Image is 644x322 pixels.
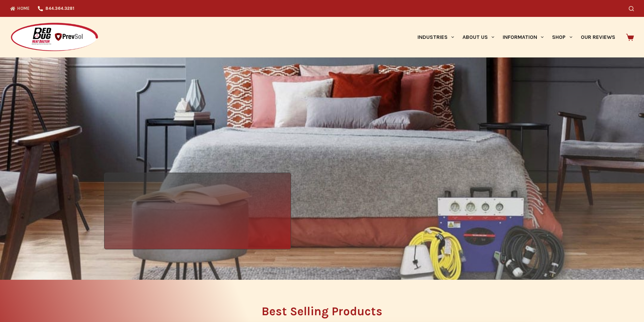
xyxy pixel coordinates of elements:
[499,17,548,57] a: Information
[104,305,540,317] h2: Best Selling Products
[413,17,458,57] a: Industries
[548,17,576,57] a: Shop
[576,17,619,57] a: Our Reviews
[458,17,498,57] a: About Us
[629,6,634,11] button: Search
[413,17,619,57] nav: Primary
[10,22,99,52] img: Prevsol/Bed Bug Heat Doctor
